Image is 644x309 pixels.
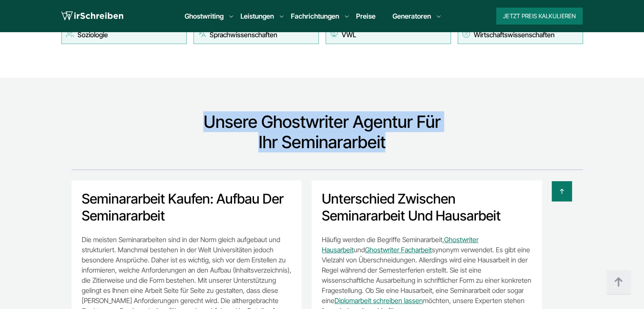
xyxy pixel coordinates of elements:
[496,8,583,25] button: Jetzt Preis kalkulieren
[606,270,631,295] img: button top
[462,30,470,38] img: Wirtschaftswissenschaften
[334,296,423,305] a: Diplomarbeit schreiben lassen
[365,246,432,254] a: Ghostwriter Facharbeit
[185,11,224,21] a: Ghostwriting
[82,190,292,224] h2: Seminararbeit kaufen: Aufbau der Seminararbeit
[240,11,274,21] a: Leistungen
[66,30,108,40] div: Soziologie
[462,30,555,40] div: Wirtschaftswissenschaften
[197,112,447,152] h2: Unsere Ghostwriter Agentur für Ihr Seminararbeit
[291,11,339,21] a: Fachrichtungen
[61,10,123,22] img: logo wirschreiben
[356,12,376,20] a: Preise
[66,30,74,38] img: Soziologie
[322,190,532,224] h2: Unterschied zwischen Seminararbeit und Hausarbeit
[198,30,277,40] div: Sprachwissenschaften
[342,30,356,40] a: VWL
[392,11,431,21] a: Generatoren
